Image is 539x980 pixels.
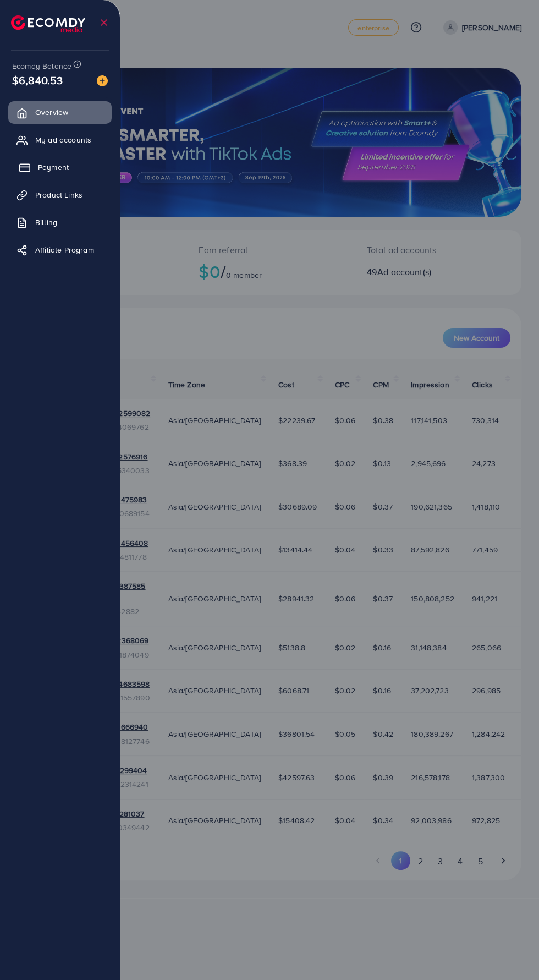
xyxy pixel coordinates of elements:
[8,129,112,151] a: My ad accounts
[11,15,85,32] img: logo
[35,107,68,118] span: Overview
[12,61,71,72] span: Ecomdy Balance
[8,156,112,178] a: Payment
[8,184,112,206] a: Product Links
[35,244,94,255] span: Affiliate Program
[35,134,91,145] span: My ad accounts
[38,162,69,173] span: Payment
[35,217,57,228] span: Billing
[12,72,63,88] span: $6,840.53
[8,101,112,123] a: Overview
[8,239,112,261] a: Affiliate Program
[97,75,108,86] img: image
[35,189,82,200] span: Product Links
[8,211,112,233] a: Billing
